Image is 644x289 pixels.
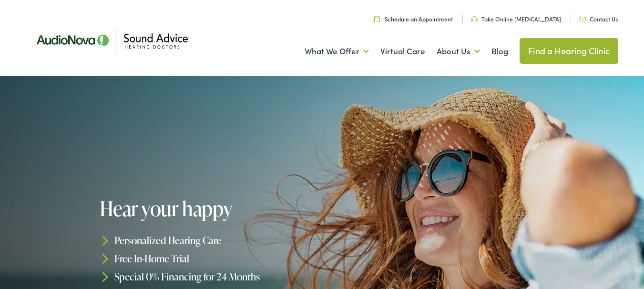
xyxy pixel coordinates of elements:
[579,15,618,23] a: Contact Us
[374,16,380,22] img: Calendar icon in a unique green color, symbolizing scheduling or date-related features.
[305,34,369,69] a: What We Offer
[100,198,325,219] h1: Hear your happy
[471,15,561,23] a: Take Online [MEDICAL_DATA]
[100,231,325,249] li: Personalized Hearing Care
[579,17,586,21] img: Icon representing mail communication in a unique green color, indicative of contact or communicat...
[520,38,618,64] a: Find a Hearing Clinic
[471,16,478,22] img: Headphone icon in a unique green color, suggesting audio-related services or features.
[100,249,325,268] li: Free In-Home Trial
[374,15,453,23] a: Schedule an Appointment
[100,268,325,286] li: Special 0% Financing for 24 Months
[437,34,480,69] a: About Us
[491,34,508,69] a: Blog
[380,34,425,69] a: Virtual Care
